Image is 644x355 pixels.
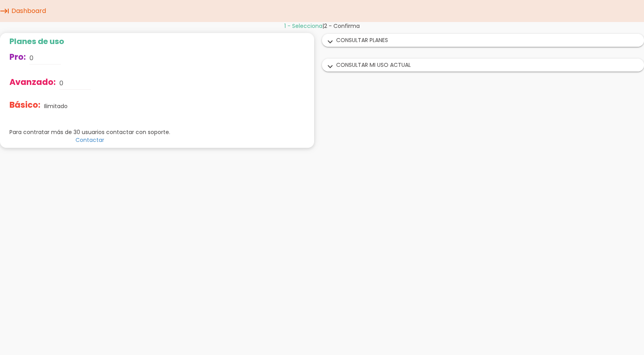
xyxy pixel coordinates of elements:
[9,76,56,88] span: Avanzado:
[75,136,104,144] a: Contactar
[9,99,40,110] span: Básico:
[44,102,68,110] p: Ilimitado
[322,34,644,46] div: CONSULTAR PLANES
[9,51,26,63] span: Pro:
[9,37,170,46] h2: Planes de uso
[322,59,644,71] div: CONSULTAR MI USO ACTUAL
[324,22,360,30] span: 2 - Confirma
[9,128,170,136] p: Para contratar más de 30 usuarios contactar con soporte.
[324,37,337,47] i: expand_more
[324,62,337,72] i: expand_more
[284,22,322,30] span: 1 - Selecciona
